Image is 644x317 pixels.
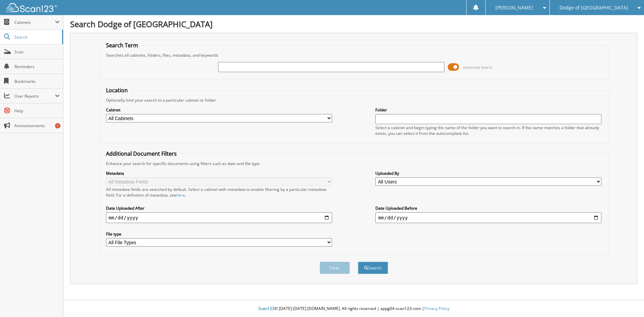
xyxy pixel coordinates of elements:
[358,262,388,274] button: Search
[258,306,274,311] span: Scan123
[103,52,605,58] div: Searches all cabinets, folders, files, metadata, and keywords
[103,42,142,49] legend: Search Term
[103,161,605,166] div: Enhance your search for specific documents using filters such as date and file type.
[375,212,601,223] input: end
[14,34,59,40] span: Search
[375,170,601,176] label: Uploaded By
[14,19,55,25] span: Cabinets
[70,18,637,30] h1: Search Dodge of [GEOGRAPHIC_DATA]
[375,205,601,211] label: Date Uploaded Before
[14,64,60,69] span: Reminders
[375,107,601,113] label: Folder
[14,78,60,84] span: Bookmarks
[106,170,332,176] label: Metadata
[495,6,533,10] span: [PERSON_NAME]
[106,212,332,223] input: start
[320,262,350,274] button: Clear
[103,87,131,94] legend: Location
[106,205,332,211] label: Date Uploaded After
[63,301,644,317] div: © [DATE]-[DATE] [DOMAIN_NAME]. All rights reserved | appg04-scan123-com |
[103,150,180,157] legend: Additional Document Filters
[14,93,55,99] span: User Reports
[14,108,60,114] span: Help
[55,123,60,128] div: 1
[106,107,332,113] label: Cabinet
[559,6,628,10] span: Dodge of [GEOGRAPHIC_DATA]
[106,231,332,237] label: File type
[176,192,185,198] a: here
[14,49,60,55] span: Scan
[106,187,332,198] div: All metadata fields are searched by default. Select a cabinet with metadata to enable filtering b...
[375,125,601,136] div: Select a cabinet and begin typing the name of the folder you want to search in. If the name match...
[424,306,449,311] a: Privacy Policy
[463,65,493,70] span: Advanced Search
[103,97,605,103] div: Optionally limit your search to a particular cabinet or folder
[7,3,57,12] img: scan123-logo-white.svg
[14,123,60,128] span: Announcements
